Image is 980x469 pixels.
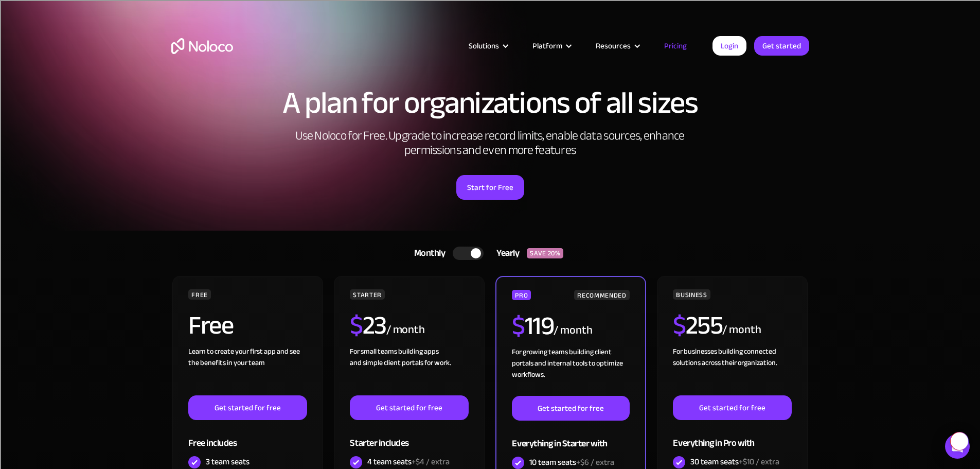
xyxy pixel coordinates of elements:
[673,346,791,395] div: For businesses building connected solutions across their organization. ‍
[284,129,696,158] h2: Use Noloco for Free. Upgrade to increase record limits, enable data sources, enhance permissions ...
[456,39,520,53] div: Solutions
[206,456,250,467] div: 3 team seats
[532,39,562,53] div: Platform
[386,322,425,338] div: / month
[350,301,363,350] span: $
[350,312,386,338] h2: 23
[512,313,554,339] h2: 119
[673,301,686,350] span: $
[484,246,527,261] div: Yearly
[188,346,307,395] div: Learn to create your first app and see the benefits in your team ‍
[512,396,629,421] a: Get started for free
[350,420,468,454] div: Starter includes
[673,395,791,420] a: Get started for free
[350,289,384,300] div: STARTER
[188,289,211,300] div: FREE
[596,39,631,53] div: Resources
[188,312,233,338] h2: Free
[350,346,468,395] div: For small teams building apps and simple client portals for work. ‍
[512,302,525,350] span: $
[690,456,779,467] div: 30 team seats
[469,39,499,53] div: Solutions
[171,38,233,54] a: home
[722,322,761,338] div: / month
[583,39,651,53] div: Resources
[673,312,722,338] h2: 255
[574,290,629,300] div: RECOMMENDED
[527,248,563,258] div: SAVE 20%
[188,420,307,454] div: Free includes
[401,246,453,261] div: Monthly
[512,346,629,396] div: For growing teams building client portals and internal tools to optimize workflows.
[554,322,592,339] div: / month
[512,421,629,454] div: Everything in Starter with
[350,395,468,420] a: Get started for free
[945,434,970,459] div: Open Intercom Messenger
[456,175,524,200] a: Start for Free
[651,39,700,53] a: Pricing
[529,457,614,468] div: 10 team seats
[520,39,583,53] div: Platform
[367,456,450,467] div: 4 team seats
[673,420,791,454] div: Everything in Pro with
[512,290,531,300] div: PRO
[712,36,746,56] a: Login
[754,36,809,56] a: Get started
[673,289,710,300] div: BUSINESS
[188,395,307,420] a: Get started for free
[171,88,809,118] h1: A plan for organizations of all sizes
